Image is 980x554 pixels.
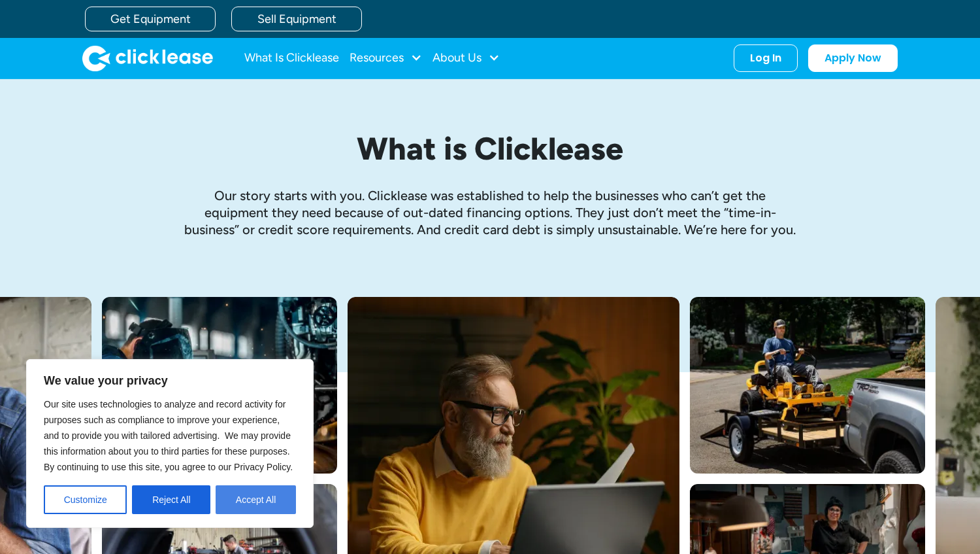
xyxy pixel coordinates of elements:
p: Our story starts with you. Clicklease was established to help the businesses who can’t get the eq... [183,187,797,238]
p: We value your privacy [44,373,296,389]
img: Man with hat and blue shirt driving a yellow lawn mower onto a trailer [690,297,925,474]
a: Get Equipment [85,7,216,31]
div: About Us [433,45,500,71]
a: Apply Now [808,44,898,72]
div: Log In [750,52,781,65]
img: Clicklease logo [82,45,213,71]
a: Sell Equipment [231,7,362,31]
span: Our site uses technologies to analyze and record activity for purposes such as compliance to impr... [44,399,293,472]
h1: What is Clicklease [183,131,797,166]
button: Accept All [216,485,296,514]
a: What Is Clicklease [244,45,339,71]
button: Customize [44,485,127,514]
a: home [82,45,213,71]
img: A welder in a large mask working on a large pipe [102,297,337,474]
div: Resources [350,45,422,71]
div: We value your privacy [26,359,314,528]
button: Reject All [132,485,210,514]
